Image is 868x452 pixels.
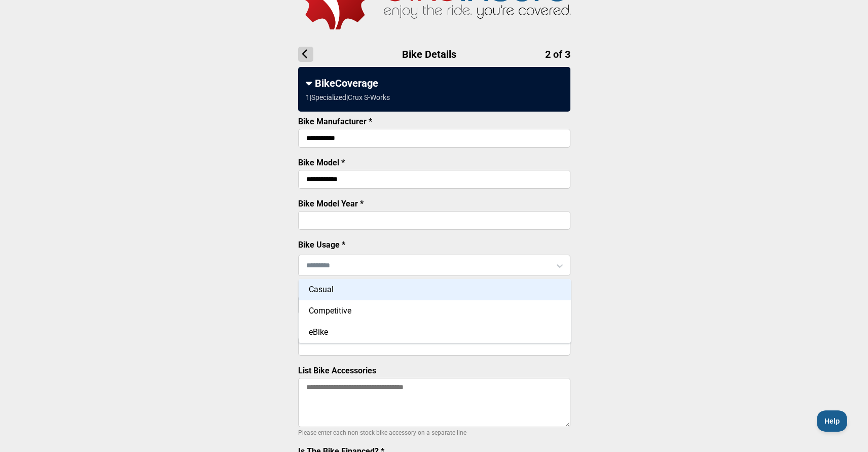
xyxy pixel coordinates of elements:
div: Competitive [299,300,571,322]
div: 1 | Specialized | Crux S-Works [306,93,390,101]
label: Bike Manufacturer * [298,117,372,126]
span: 2 of 3 [545,48,570,60]
label: Bike Purchase Price * [298,284,377,293]
h1: Bike Details [298,47,570,62]
div: eBike [299,322,571,343]
label: List Bike Accessories [298,366,376,375]
iframe: Toggle Customer Support [817,410,848,432]
label: Bike Usage * [298,240,345,250]
label: Bike Model Year * [298,199,364,208]
label: Bike Serial Number [298,325,369,334]
label: Bike Model * [298,158,345,167]
div: Casual [299,279,571,300]
div: BikeCoverage [306,77,563,89]
p: Please enter each non-stock bike accessory on a separate line [298,427,570,439]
